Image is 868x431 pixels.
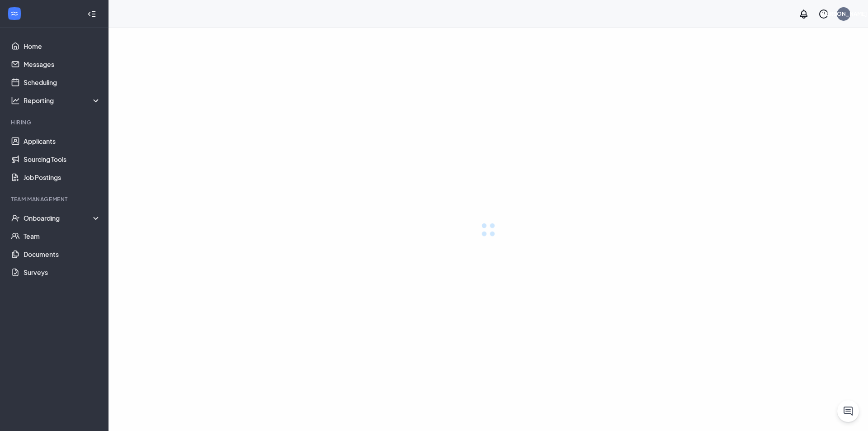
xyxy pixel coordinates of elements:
[11,118,99,126] div: Hiring
[837,400,859,422] button: ChatActive
[24,150,101,168] a: Sourcing Tools
[11,213,20,223] svg: UserCheck
[24,168,101,186] a: Job Postings
[843,406,854,417] svg: ChatActive
[24,213,101,223] div: Onboarding
[24,96,101,105] div: Reporting
[11,195,99,203] div: Team Management
[818,9,829,19] svg: QuestionInfo
[821,10,867,18] div: [PERSON_NAME]
[24,227,101,245] a: Team
[24,245,101,263] a: Documents
[798,9,809,19] svg: Notifications
[24,73,101,91] a: Scheduling
[24,132,101,150] a: Applicants
[10,9,19,18] svg: WorkstreamLogo
[11,96,20,105] svg: Analysis
[24,55,101,73] a: Messages
[24,263,101,281] a: Surveys
[24,37,101,55] a: Home
[87,9,96,19] svg: Collapse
